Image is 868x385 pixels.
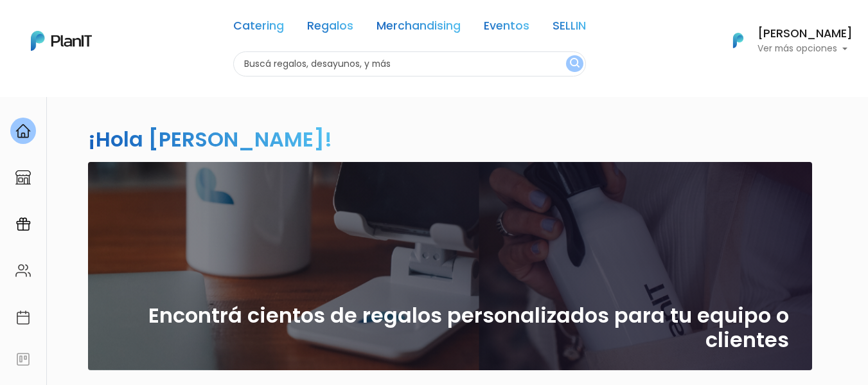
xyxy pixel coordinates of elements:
[757,44,853,53] p: Ver más opciones
[88,125,332,154] h2: ¡Hola [PERSON_NAME]!
[111,303,789,353] h2: Encontrá cientos de regalos personalizados para tu equipo o clientes
[15,352,31,367] img: feedback-78b5a0c8f98aac82b08bfc38622c3050aee476f2c9584af64705fc4e61158814.svg
[233,21,284,36] a: Catering
[15,310,31,325] img: calendar-87d922413cdce8b2cf7b7f5f62616a5cf9e4887200fb71536465627b3292af00.svg
[15,123,31,139] img: home-e721727adea9d79c4d83392d1f703f7f8bce08238fde08b1acbfd93340b81755.svg
[570,58,580,70] img: search_button-432b6d5273f82d61273b3651a40e1bd1b912527efae98b1b7a1b2c0702e16a8d.svg
[716,24,853,57] button: PlanIt Logo [PERSON_NAME] Ver más opciones
[15,170,31,185] img: marketplace-4ceaa7011d94191e9ded77b95e3339b90024bf715f7c57f8cf31f2d8c509eaba.svg
[15,263,31,278] img: people-662611757002400ad9ed0e3c099ab2801c6687ba6c219adb57efc949bc21e19d.svg
[307,21,353,36] a: Regalos
[376,21,461,36] a: Merchandising
[31,31,92,51] img: PlanIt Logo
[233,51,586,76] input: Buscá regalos, desayunos, y más
[553,21,586,36] a: SELLIN
[757,28,853,40] h6: [PERSON_NAME]
[15,217,31,232] img: campaigns-02234683943229c281be62815700db0a1741e53638e28bf9629b52c665b00959.svg
[724,26,752,55] img: PlanIt Logo
[484,21,529,36] a: Eventos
